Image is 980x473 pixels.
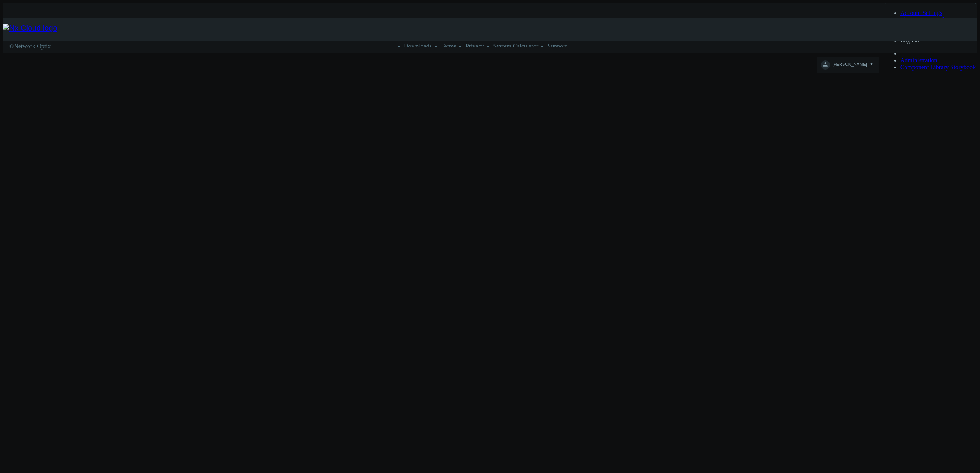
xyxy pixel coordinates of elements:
span: [PERSON_NAME] [832,62,867,71]
a: Privacy [465,43,484,49]
a: Component Library Storybook [900,64,976,70]
a: Change Password [900,16,944,23]
img: Nx Cloud logo [3,24,101,35]
a: Support [547,43,567,49]
button: [PERSON_NAME] [817,57,879,73]
a: ©Network Optix [9,43,51,50]
a: Administration [900,57,938,63]
a: Downloads [404,43,432,49]
a: Account Settings [900,10,942,16]
span: Network Optix [14,43,51,49]
a: System Calculator [493,43,539,49]
a: Terms [441,43,456,49]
